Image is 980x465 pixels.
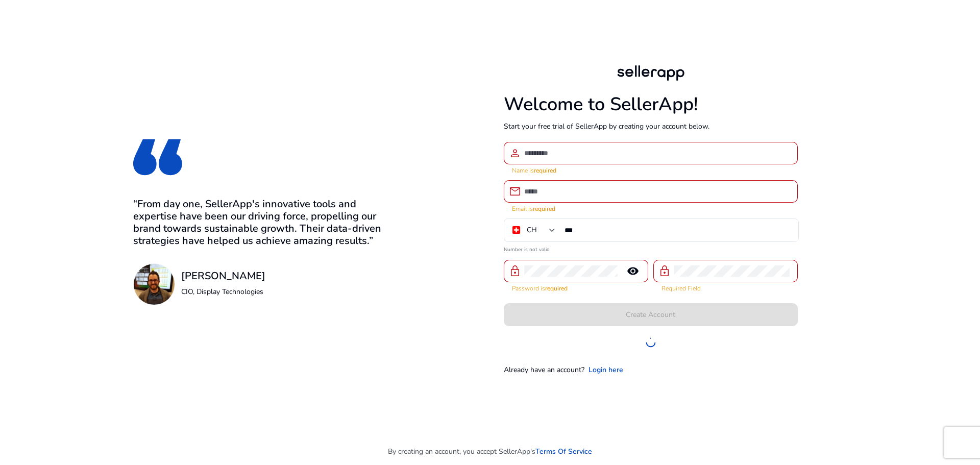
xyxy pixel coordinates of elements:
[181,286,265,297] p: CIO, Display Technologies
[504,121,798,132] p: Start your free trial of SellerApp by creating your account below.
[661,282,790,293] mat-error: Required Field
[589,364,623,375] a: Login here
[512,164,790,175] mat-error: Name is
[509,265,521,277] span: lock
[504,243,798,254] mat-error: Number is not valid
[533,205,555,213] strong: required
[509,185,521,198] span: email
[512,282,640,293] mat-error: Password is
[534,166,556,175] strong: required
[504,364,584,375] p: Already have an account?
[658,265,671,277] span: lock
[527,225,537,236] div: CH
[512,203,790,213] mat-error: Email is
[133,198,395,247] h3: “From day one, SellerApp's innovative tools and expertise have been our driving force, propelling...
[504,93,798,115] h1: Welcome to SellerApp!
[509,147,521,159] span: person
[181,270,265,282] h3: [PERSON_NAME]
[545,284,568,292] strong: required
[535,446,592,457] a: Terms Of Service
[621,265,645,277] mat-icon: remove_red_eye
